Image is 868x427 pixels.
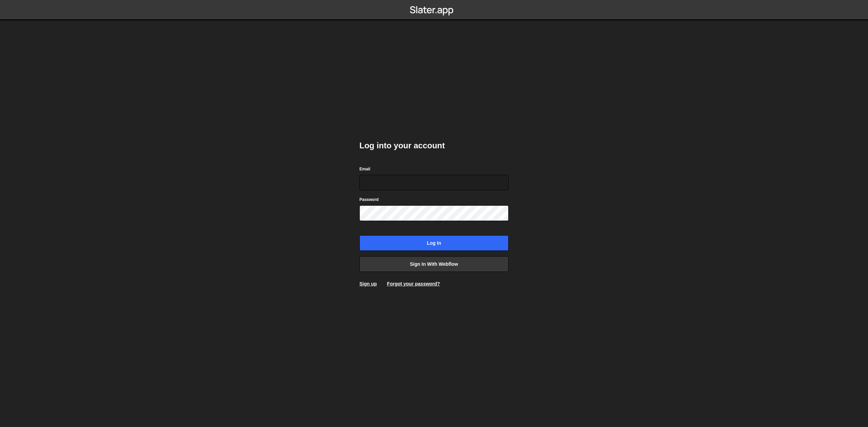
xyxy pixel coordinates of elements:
[359,140,509,151] h2: Log into your account
[359,196,379,203] label: Password
[359,166,370,172] label: Email
[359,235,509,251] input: Log in
[359,256,509,272] a: Sign in with Webflow
[359,281,377,286] a: Sign up
[387,281,440,286] a: Forgot your password?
